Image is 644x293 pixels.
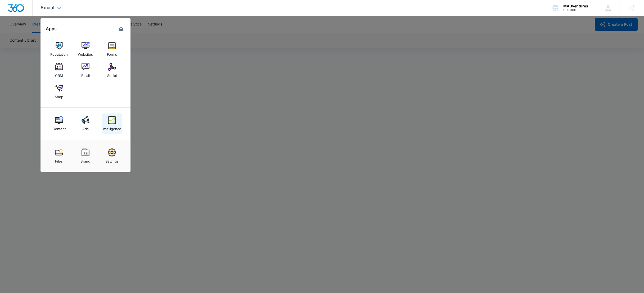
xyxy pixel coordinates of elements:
a: Files [49,146,69,166]
a: Websites [75,39,96,59]
a: Brand [75,146,96,166]
div: Websites [78,50,93,56]
div: CRM [55,71,63,78]
a: Reputation [49,39,69,59]
span: Social [40,5,55,10]
a: CRM [49,60,69,80]
div: Email [81,71,90,78]
a: Email [75,60,96,80]
a: Content [49,113,69,134]
div: account name [563,4,588,8]
h2: Apps [46,26,57,31]
div: Settings [105,156,119,163]
div: Social [107,71,117,78]
a: Social [102,60,122,80]
a: Forms [102,39,122,59]
div: Reputation [50,50,68,56]
div: Files [55,156,63,163]
div: account id [563,8,588,12]
a: Intelligence [102,113,122,134]
div: Forms [107,50,117,56]
div: Content [52,124,66,131]
div: Brand [80,156,90,163]
a: Shop [49,81,69,102]
div: Shop [55,92,63,99]
div: Ads [82,124,89,131]
div: Intelligence [102,124,121,131]
a: Marketing 360® Dashboard [117,25,125,33]
a: Settings [102,146,122,166]
a: Ads [75,113,96,134]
